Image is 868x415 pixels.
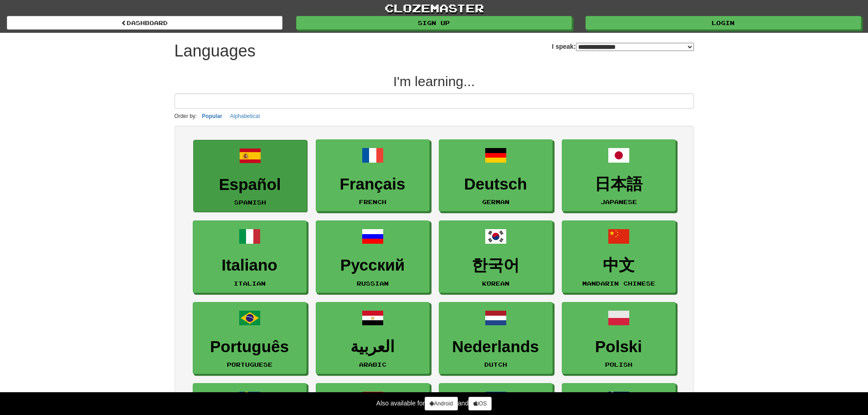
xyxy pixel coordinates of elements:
[439,139,553,212] a: DeutschGerman
[316,139,430,212] a: FrançaisFrench
[482,199,509,205] small: German
[175,74,694,89] h2: I'm learning...
[439,220,553,293] a: 한국어Korean
[567,175,671,193] h3: 日本語
[582,280,655,287] small: Mandarin Chinese
[552,42,693,51] label: I speak:
[227,361,272,368] small: Portuguese
[198,256,302,274] h3: Italiano
[193,220,307,293] a: ItalianoItalian
[562,302,676,374] a: PolskiPolish
[567,338,671,356] h3: Polski
[439,302,553,374] a: NederlandsDutch
[601,199,637,205] small: Japanese
[321,256,425,274] h3: Русский
[444,338,548,356] h3: Nederlands
[357,280,389,287] small: Russian
[359,361,386,368] small: Arabic
[444,256,548,274] h3: 한국어
[321,338,425,356] h3: العربية
[562,220,676,293] a: 中文Mandarin Chinese
[316,302,430,374] a: العربيةArabic
[175,42,256,60] h1: Languages
[444,175,548,193] h3: Deutsch
[227,111,262,121] button: Alphabetical
[605,361,632,368] small: Polish
[586,16,861,30] a: Login
[316,220,430,293] a: РусскийRussian
[234,280,266,287] small: Italian
[193,302,307,374] a: PortuguêsPortuguese
[198,176,302,194] h3: Español
[198,338,302,356] h3: Português
[359,199,386,205] small: French
[468,397,492,410] a: iOS
[199,111,225,121] button: Popular
[567,256,671,274] h3: 中文
[296,16,572,30] a: Sign up
[175,113,197,119] small: Order by:
[193,140,307,212] a: EspañolSpanish
[321,175,425,193] h3: Français
[562,139,676,212] a: 日本語Japanese
[7,16,282,30] a: dashboard
[482,280,509,287] small: Korean
[234,199,266,205] small: Spanish
[425,397,457,410] a: Android
[576,43,694,51] select: I speak:
[484,361,507,368] small: Dutch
